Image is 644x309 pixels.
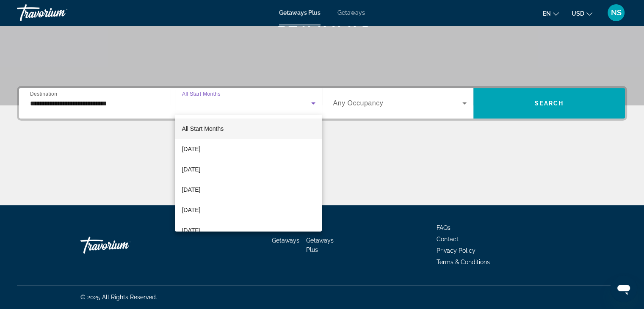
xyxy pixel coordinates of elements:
[182,144,200,154] span: [DATE]
[182,125,224,132] span: All Start Months
[182,225,200,235] span: [DATE]
[610,275,637,302] iframe: Button to launch messaging window
[182,205,200,215] span: [DATE]
[182,185,200,195] span: [DATE]
[182,164,200,174] span: [DATE]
